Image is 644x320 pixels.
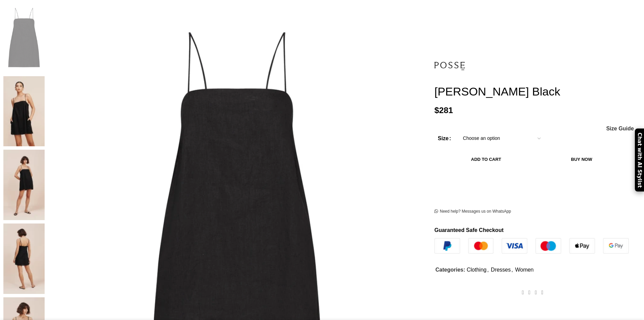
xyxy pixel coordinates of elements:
img: Posse The label dress [3,2,45,73]
h1: [PERSON_NAME] Black [434,85,639,99]
span: , [487,265,488,274]
a: Size Guide [606,126,634,131]
a: Women [515,266,534,272]
span: Categories: [435,266,465,272]
strong: Guaranteed Safe Checkout [434,227,504,233]
span: Size Guide [606,126,634,131]
img: guaranteed-safe-checkout-bordered.j [434,238,629,254]
a: Clothing [467,266,486,272]
a: Dresses [491,266,511,272]
button: Add to cart [438,152,534,166]
a: Pinterest social link [532,287,539,297]
span: $ [434,106,439,115]
img: Posse The label [434,51,465,81]
img: Posse The label dress [3,76,45,147]
label: Size [438,134,451,143]
a: X social link [526,287,532,297]
a: WhatsApp social link [539,287,546,297]
button: Buy now [538,152,625,166]
span: , [511,265,513,274]
bdi: 281 [434,106,453,115]
img: Posse The label [3,223,45,294]
a: Facebook social link [520,287,526,297]
a: Need help? Messages us on WhatsApp [434,209,511,214]
iframe: Secure express checkout frame [442,172,564,188]
img: Posse The label dresses [3,150,45,220]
